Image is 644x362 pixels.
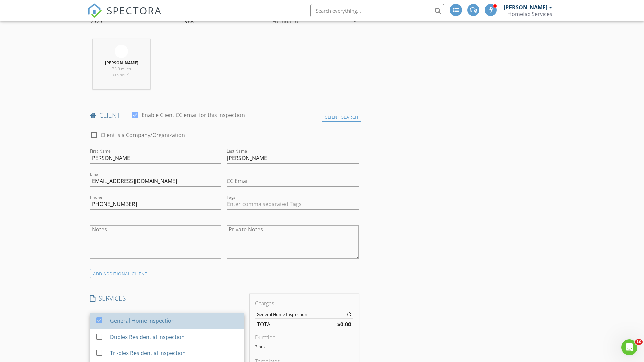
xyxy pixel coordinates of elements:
[107,3,162,17] span: SPECTORA
[87,3,102,18] img: The Best Home Inspection Software - Spectora
[142,112,245,118] label: Enable Client CC email for this inspection
[255,299,353,307] div: Charges
[337,321,351,328] strong: $0.00
[105,60,138,66] strong: [PERSON_NAME]
[90,294,244,303] h4: SERVICES
[257,312,327,317] div: General Home Inspection
[110,349,186,357] div: Tri-plex Residential Inspection
[90,111,359,120] h4: client
[101,132,185,138] label: Client is a Company/Organization
[310,4,444,17] input: Search everything...
[507,11,552,17] div: Homefax Services
[255,333,353,341] div: Duration
[255,344,353,349] p: 3 hrs
[110,333,185,341] div: Duplex Residential Inspection
[351,17,359,25] i: arrow_drop_down
[90,269,150,278] div: ADD ADDITIONAL client
[87,9,162,23] a: SPECTORA
[621,339,637,355] iframe: Intercom live chat
[635,339,643,345] span: 10
[504,4,547,11] div: [PERSON_NAME]
[255,318,329,330] td: TOTAL
[115,45,128,58] img: blank_spectora_logo.png
[322,113,361,122] div: Client Search
[112,66,131,72] span: 35.9 miles
[110,317,175,325] div: General Home Inspection
[113,72,129,78] span: (an hour)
